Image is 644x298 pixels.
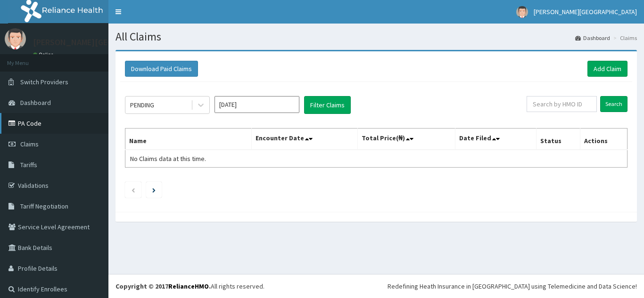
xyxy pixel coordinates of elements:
[516,6,528,18] img: User Image
[534,8,637,16] span: [PERSON_NAME][GEOGRAPHIC_DATA]
[20,202,68,210] span: Tariff Negotiation
[125,129,252,150] th: Name
[575,34,610,42] a: Dashboard
[357,129,455,150] th: Total Price(₦)
[20,98,51,107] span: Dashboard
[215,96,299,113] input: Select Month and Year
[116,31,637,43] h1: All Claims
[116,282,211,290] strong: Copyright © 2017 .
[527,96,597,112] input: Search by HMO ID
[130,100,154,110] div: PENDING
[33,38,173,47] p: [PERSON_NAME][GEOGRAPHIC_DATA]
[5,28,26,49] img: User Image
[125,61,198,77] button: Download Paid Claims
[20,161,37,169] span: Tariffs
[152,185,156,194] a: Next page
[20,78,68,86] span: Switch Providers
[131,185,135,194] a: Previous page
[580,129,627,150] th: Actions
[20,140,39,148] span: Claims
[168,282,209,290] a: RelianceHMO
[304,96,351,114] button: Filter Claims
[108,274,644,298] footer: All rights reserved.
[252,129,357,150] th: Encounter Date
[537,129,580,150] th: Status
[388,282,637,291] div: Redefining Heath Insurance in [GEOGRAPHIC_DATA] using Telemedicine and Data Science!
[130,154,206,163] span: No Claims data at this time.
[611,34,637,42] li: Claims
[587,61,627,77] a: Add Claim
[455,129,537,150] th: Date Filed
[33,51,56,58] a: Online
[600,96,627,112] input: Search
